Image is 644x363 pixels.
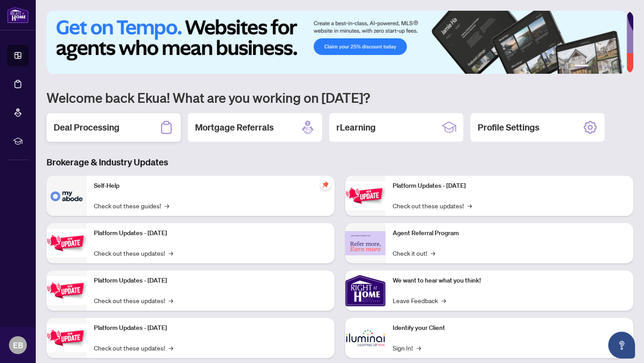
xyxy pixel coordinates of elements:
span: → [467,201,472,211]
a: Check out these updates!→ [94,248,173,258]
a: Check out these updates!→ [94,295,173,305]
img: Self-Help [47,176,87,216]
span: → [165,201,169,211]
span: → [416,343,421,353]
img: Platform Updates - July 8, 2025 [47,324,87,352]
p: Agent Referral Program [393,228,626,238]
h1: Welcome back Ekua! What are you working on [DATE]? [47,89,633,106]
img: Platform Updates - September 16, 2025 [47,229,87,257]
h2: Profile Settings [478,121,539,134]
button: 6 [621,65,624,68]
button: 1 [574,65,589,68]
a: Check it out!→ [393,248,435,258]
p: Platform Updates - [DATE] [393,181,626,191]
span: → [169,248,173,258]
p: Self-Help [94,181,327,191]
span: → [169,295,173,305]
button: 4 [606,65,610,68]
img: Slide 0 [47,11,627,74]
a: Check out these updates!→ [94,343,173,353]
a: Check out these updates!→ [393,201,472,211]
img: Platform Updates - July 21, 2025 [47,276,87,304]
span: EB [13,339,23,351]
h2: Mortgage Referrals [195,121,274,134]
span: → [169,343,173,353]
img: We want to hear what you think! [345,270,386,311]
a: Sign In!→ [393,343,421,353]
p: Platform Updates - [DATE] [94,228,327,238]
span: pushpin [320,179,331,190]
button: 3 [599,65,603,68]
img: Identify your Client [345,318,386,358]
p: We want to hear what you think! [393,276,626,286]
button: Open asap [608,332,635,359]
h2: rLearning [336,121,376,134]
button: 5 [614,65,617,68]
h3: Brokerage & Industry Updates [47,156,633,169]
p: Platform Updates - [DATE] [94,323,327,333]
span: → [441,295,446,305]
a: Check out these guides!→ [94,201,169,211]
button: 2 [592,65,596,68]
span: → [431,248,435,258]
img: Agent Referral Program [345,231,386,256]
p: Platform Updates - [DATE] [94,276,327,286]
p: Identify your Client [393,323,626,333]
a: Leave Feedback→ [393,295,446,305]
h2: Deal Processing [54,121,119,134]
img: Platform Updates - June 23, 2025 [345,181,386,210]
img: logo [7,7,29,23]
